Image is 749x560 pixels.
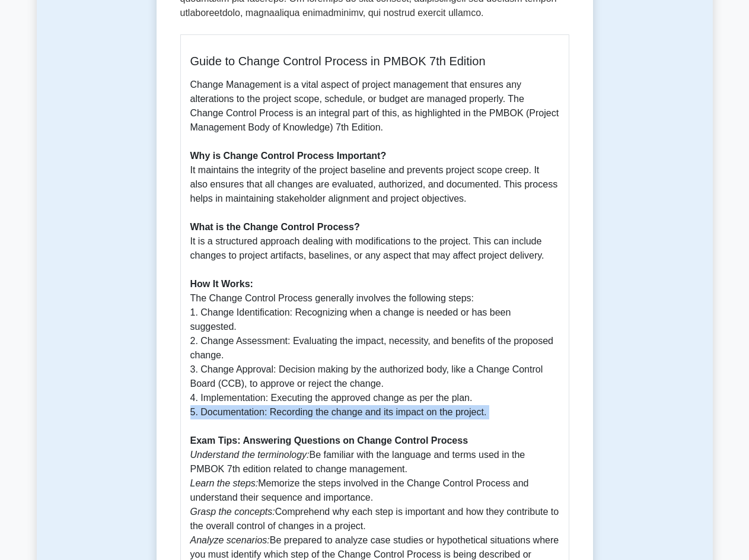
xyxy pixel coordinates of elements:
i: Analyze scenarios: [190,535,270,545]
i: Learn the steps: [190,478,259,488]
b: What is the Change Control Process? [190,222,360,232]
b: How It Works: [190,279,253,289]
i: Grasp the concepts: [190,507,275,517]
i: Understand the terminology: [190,450,310,460]
b: Why is Change Control Process Important? [190,151,387,161]
h5: Guide to Change Control Process in PMBOK 7th Edition [190,54,559,68]
b: Exam Tips: Answering Questions on Change Control Process [190,435,468,446]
